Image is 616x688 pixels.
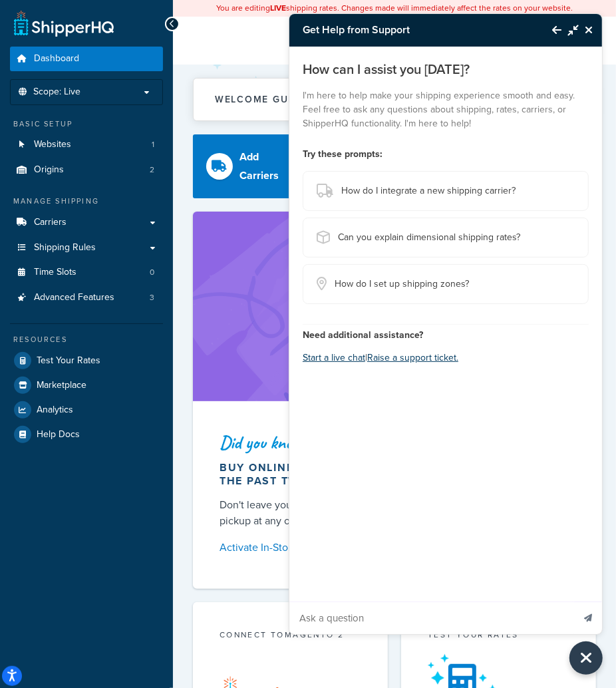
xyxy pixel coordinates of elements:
[579,22,602,38] button: Close Resource Center
[34,164,64,176] span: Origins
[150,164,154,176] span: 2
[37,405,73,416] span: Analytics
[10,260,163,285] li: Time Slots
[220,497,564,529] div: Don't leave your customer's waiting. Offer them the convenience of local pickup at any of your re...
[10,47,163,71] a: Dashboard
[34,53,79,65] span: Dashboard
[10,118,163,130] div: Basic Setup
[10,132,163,157] li: Websites
[303,349,365,367] button: Start a live chat
[561,15,579,45] button: Minimize Resource Center
[569,641,603,675] button: Close Resource Center
[303,328,589,342] h4: Need additional assistance?
[10,236,163,260] a: Shipping Rules
[10,423,163,446] a: Help Docs
[220,538,564,557] a: Activate In-Store Pickup
[335,275,469,293] span: How do I set up shipping zones?
[10,196,163,207] div: Manage Shipping
[303,264,589,304] button: How do I set up shipping zones?
[10,210,163,235] a: Carriers
[10,260,163,285] a: Time Slots0
[10,132,163,157] a: Websites1
[34,217,67,228] span: Carriers
[338,228,520,247] span: Can you explain dimensional shipping rates?
[341,182,516,200] span: How do I integrate a new shipping carrier?
[34,242,96,254] span: Shipping Rules
[289,602,573,634] input: Ask a question
[10,285,163,310] a: Advanced Features3
[10,373,163,397] a: Marketplace
[303,88,589,130] p: I'm here to help make your shipping experience smooth and easy. Feel free to ask any questions ab...
[220,629,361,644] div: Connect to Magento 2
[10,334,163,345] div: Resources
[303,147,589,161] h4: Try these prompts:
[152,139,154,150] span: 1
[220,433,564,452] div: Did you know?
[150,292,154,303] span: 3
[193,134,319,198] a: Add Carriers
[10,349,163,373] a: Test Your Rates
[10,158,163,182] a: Origins2
[574,602,602,634] button: Send message
[428,629,569,644] div: Test your rates
[33,86,80,98] span: Scope: Live
[239,148,296,185] div: Add Carriers
[150,267,154,278] span: 0
[194,79,595,120] button: Welcome Guide
[303,349,589,367] p: |
[215,94,307,104] h2: Welcome Guide
[289,14,539,46] h3: Get Help from Support
[37,380,86,391] span: Marketplace
[37,429,80,440] span: Help Docs
[37,355,100,367] span: Test Your Rates
[220,461,564,488] div: Buy online pickup in store has increased 500% in the past two years!
[303,171,589,211] button: How do I integrate a new shipping carrier?
[34,292,114,303] span: Advanced Features
[303,60,589,79] p: How can I assist you [DATE]?
[367,351,458,365] a: Raise a support ticket.
[303,218,589,258] button: Can you explain dimensional shipping rates?
[539,15,561,45] button: Back to Resource Center
[10,285,163,310] li: Advanced Features
[34,267,77,278] span: Time Slots
[270,2,286,14] b: LIVE
[34,139,71,150] span: Websites
[10,158,163,182] li: Origins
[10,398,163,422] a: Analytics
